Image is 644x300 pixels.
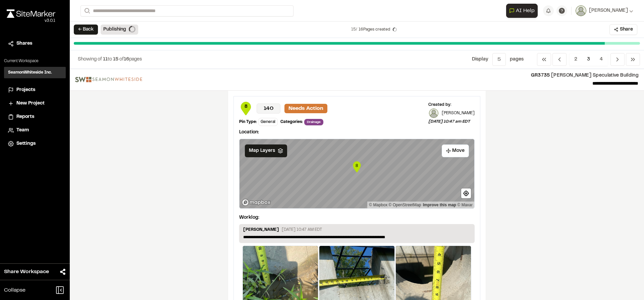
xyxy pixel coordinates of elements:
[16,127,29,134] span: Team
[16,86,35,94] span: Projects
[576,5,586,16] img: User
[369,203,387,207] a: Mapbox
[16,140,36,147] span: Settings
[249,147,275,155] span: Map Layers
[609,24,637,35] button: Share
[74,25,98,35] button: ← Back
[506,4,538,18] button: Open AI Assistant
[103,57,108,61] span: 11
[537,53,640,66] nav: Navigation
[239,214,259,221] p: Worklog:
[457,203,473,207] a: Maxar
[8,40,62,47] a: Shares
[243,227,279,234] p: [PERSON_NAME]
[113,57,118,61] span: 15
[8,127,62,134] a: Team
[148,72,639,79] p: [PERSON_NAME] Speculative Building
[101,25,138,35] div: Publishing
[359,27,390,33] span: 16 Pages created
[304,119,323,125] span: Drainage
[428,102,475,108] div: Created by:
[389,203,421,207] a: OpenStreetMap
[516,7,535,15] span: AI Help
[472,56,488,63] p: Display
[4,58,66,64] p: Current Workspace
[582,53,595,66] span: 3
[257,103,280,114] p: 140
[241,199,271,206] a: Mapbox logo
[75,77,142,82] img: file
[576,5,633,16] button: [PERSON_NAME]
[16,113,34,121] span: Reports
[124,57,129,61] span: 16
[8,86,62,94] a: Projects
[284,104,327,113] p: Needs Action
[239,119,257,125] div: Pin Type:
[589,7,628,14] span: [PERSON_NAME]
[351,27,390,33] p: 15 /
[16,40,32,47] span: Shares
[258,118,278,126] div: General
[239,103,253,111] span: 8
[510,56,524,63] p: page s
[352,160,362,174] div: Map marker
[442,144,469,157] button: Move
[78,56,142,63] p: to of pages
[239,129,475,136] p: Location:
[4,286,25,294] span: Collapse
[506,4,540,18] div: Open AI Assistant
[280,119,303,125] div: Categories:
[428,119,475,125] p: [DATE] 10:47 am EDT
[282,227,322,233] p: [DATE] 10:47 AM EDT
[492,53,506,66] button: 5
[8,113,62,121] a: Reports
[8,100,62,107] a: New Project
[16,100,45,107] span: New Project
[8,70,52,76] h3: SeamonWhiteside Inc.
[595,53,608,66] span: 4
[7,9,55,18] img: rebrand.png
[7,18,55,24] div: Oh geez...please don't...
[461,188,471,198] button: Find my location
[239,139,474,208] canvas: Map
[8,140,62,147] a: Settings
[80,5,93,16] button: Search
[442,111,475,116] p: [PERSON_NAME]
[4,268,49,276] span: Share Workspace
[531,74,550,78] span: GR3735
[423,203,456,207] a: Map feedback
[356,163,358,168] text: 8
[78,57,103,61] span: Showing of
[569,53,582,66] span: 2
